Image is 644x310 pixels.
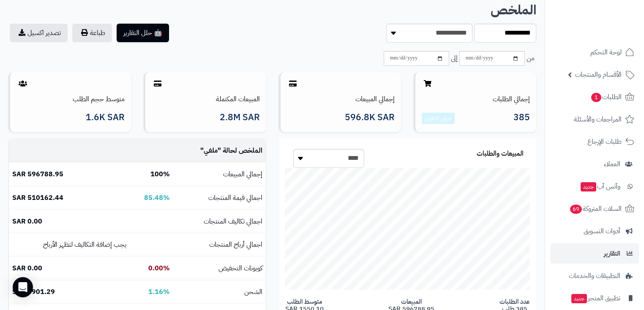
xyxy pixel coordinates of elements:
[550,176,639,197] a: وآتس آبجديد
[550,154,639,174] a: العملاء
[345,113,395,122] span: 596.8K SAR
[173,280,266,304] td: الشحن
[150,169,170,179] b: 100%
[72,24,112,42] button: طباعة
[590,91,622,103] span: الطلبات
[425,114,452,123] a: عرض التقارير
[550,87,639,107] a: الطلبات1
[173,186,266,210] td: اجمالي قيمة المنتجات
[550,221,639,241] a: أدوات التسويق
[117,24,169,42] button: 🤖 حلل التقارير
[575,69,622,81] span: الأقسام والمنتجات
[569,270,620,282] span: التطبيقات والخدمات
[527,54,535,63] span: من
[587,136,622,148] span: طلبات الإرجاع
[220,113,260,122] span: 2.8M SAR
[144,193,170,203] b: 85.48%
[584,225,620,237] span: أدوات التسويق
[12,287,55,297] b: 6901.29 SAR
[550,132,639,152] a: طلبات الإرجاع
[574,113,622,125] span: المراجعات والأسئلة
[569,203,622,215] span: السلات المتروكة
[12,193,63,203] b: 510162.44 SAR
[12,263,42,273] b: 0.00 SAR
[580,181,620,192] span: وآتس آب
[604,248,620,259] span: التقارير
[550,199,639,219] a: السلات المتروكة69
[591,92,602,102] span: 1
[493,94,530,104] a: إجمالي الطلبات
[73,94,125,104] a: متوسط حجم الطلب
[216,94,260,104] a: المبيعات المكتملة
[355,94,395,104] a: إجمالي المبيعات
[550,266,639,286] a: التطبيقات والخدمات
[12,216,42,226] b: 0.00 SAR
[513,113,530,124] span: 385
[550,288,639,308] a: تطبيق المتجرجديد
[590,46,622,58] span: لوحة التحكم
[43,240,126,250] small: يجب إضافة التكاليف لتظهر الأرباح
[550,42,639,62] a: لوحة التحكم
[570,204,582,214] span: 69
[86,113,125,122] span: 1.6K SAR
[173,163,266,186] td: إجمالي المبيعات
[550,109,639,129] a: المراجعات والأسئلة
[173,139,266,162] td: الملخص لحالة " "
[581,182,596,191] span: جديد
[587,6,636,24] img: logo-2.png
[10,24,68,42] a: تصدير اكسيل
[12,169,63,179] b: 596788.95 SAR
[148,263,170,273] b: 0.00%
[204,146,218,156] span: ملغي
[173,210,266,233] td: اجمالي تكاليف المنتجات
[570,292,620,304] span: تطبيق المتجر
[451,54,458,63] span: إلى
[477,150,524,158] h3: المبيعات والطلبات
[571,294,587,303] span: جديد
[173,233,266,256] td: اجمالي أرباح المنتجات
[148,287,170,297] b: 1.16%
[604,158,620,170] span: العملاء
[13,277,33,297] div: Open Intercom Messenger
[173,257,266,280] td: كوبونات التخفيض
[550,243,639,264] a: التقارير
